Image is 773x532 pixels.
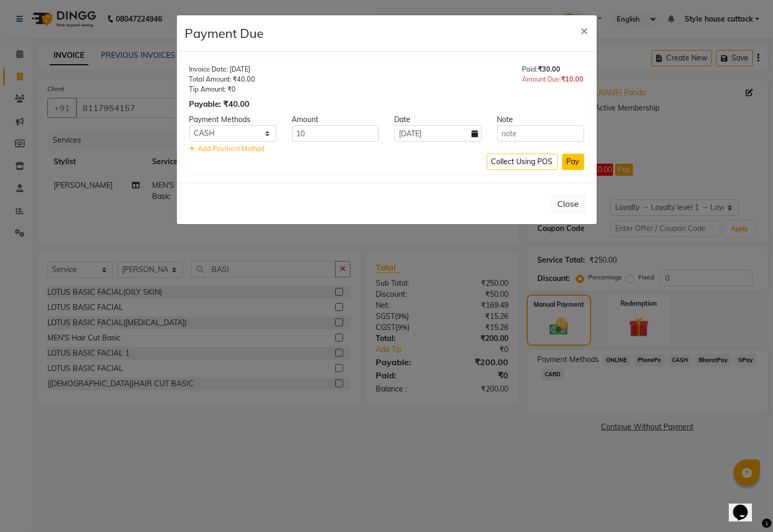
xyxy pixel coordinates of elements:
[189,74,256,84] div: Total Amount: ₹40.00
[182,114,284,125] div: Payment Methods
[189,84,256,94] div: Tip Amount: ₹0
[198,144,265,153] span: Add Payment Method
[561,75,584,83] span: ₹10.00
[551,194,586,214] button: Close
[523,64,584,74] div: Paid:
[523,74,584,84] div: Amount Due:
[189,64,256,74] div: Invoice Date: [DATE]
[487,154,558,170] button: Collect Using POS
[581,22,588,38] span: ×
[729,490,762,521] iframe: chat widget
[573,15,597,45] button: Close
[489,114,592,125] div: Note
[497,125,584,142] input: note
[189,98,256,111] div: Payable: ₹40.00
[538,65,561,73] span: ₹30.00
[292,125,379,142] input: Amount
[185,24,264,43] h4: Payment Due
[284,114,387,125] div: Amount
[562,154,584,170] button: Pay
[395,125,481,142] input: yyyy-mm-dd
[387,114,489,125] div: Date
